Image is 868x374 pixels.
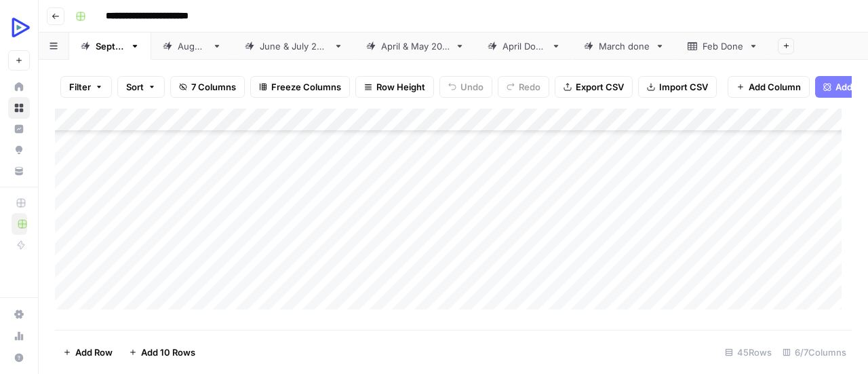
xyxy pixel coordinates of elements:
a: Feb Done [676,33,770,60]
span: Sort [126,80,144,94]
a: Insights [8,118,30,140]
button: Undo [439,76,492,98]
button: Export CSV [555,76,633,98]
a: [DATE] [69,33,151,60]
a: Settings [8,303,30,325]
img: OpenReplay Logo [8,16,33,40]
span: Export CSV [576,80,624,94]
span: Freeze Columns [271,80,341,94]
span: Import CSV [659,80,708,94]
span: Add Row [75,345,113,359]
a: Browse [8,97,30,119]
div: 6/7 Columns [777,341,852,363]
span: Row Height [376,80,425,94]
a: Usage [8,325,30,347]
a: Opportunities [8,139,30,161]
div: [DATE] [96,39,125,53]
div: [DATE] [178,39,207,53]
button: Redo [498,76,549,98]
span: Undo [460,80,484,94]
button: Add Row [55,341,121,363]
button: Row Height [355,76,434,98]
div: [DATE] & [DATE] [381,39,450,53]
div: March done [599,39,650,53]
button: Add Column [728,76,810,98]
a: April Done [476,33,572,60]
a: March done [572,33,676,60]
a: [DATE] & [DATE] [355,33,476,60]
button: Add 10 Rows [121,341,203,363]
button: Freeze Columns [250,76,350,98]
a: [DATE] [151,33,233,60]
span: Add Column [749,80,801,94]
button: Workspace: OpenReplay [8,11,30,45]
a: Your Data [8,160,30,182]
div: [DATE] & [DATE] [260,39,328,53]
a: [DATE] & [DATE] [233,33,355,60]
button: 7 Columns [170,76,245,98]
span: Redo [519,80,540,94]
span: Filter [69,80,91,94]
button: Import CSV [638,76,717,98]
div: Feb Done [703,39,743,53]
button: Filter [60,76,112,98]
div: April Done [502,39,546,53]
button: Help + Support [8,347,30,369]
span: Add 10 Rows [141,345,195,359]
button: Sort [117,76,165,98]
div: 45 Rows [719,341,777,363]
a: Home [8,76,30,98]
span: 7 Columns [191,80,236,94]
